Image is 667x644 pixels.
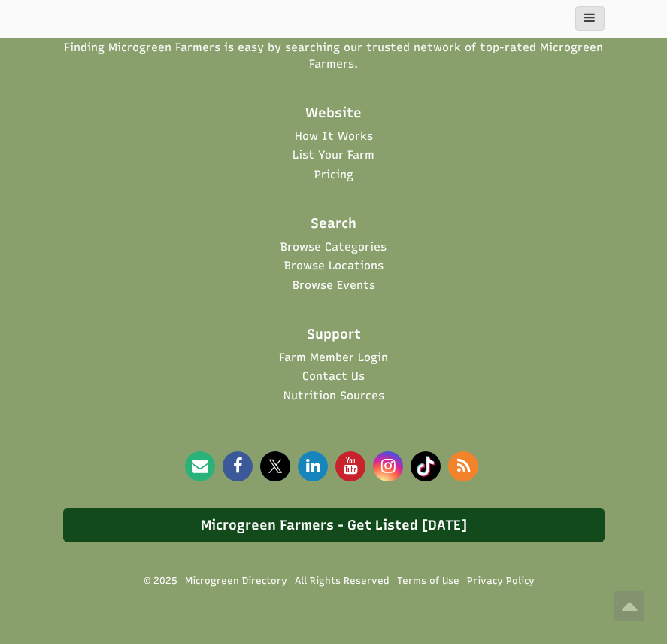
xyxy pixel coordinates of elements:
[185,574,287,588] a: Microgreen Directory
[302,369,365,384] a: Contact Us
[314,167,353,183] a: Pricing
[260,451,290,481] img: Microgreen Directory X
[305,104,362,123] span: Website
[284,258,384,274] a: Browse Locations
[411,451,441,481] img: Microgreen Directory Tiktok
[467,574,535,588] a: Privacy Policy
[295,574,390,588] span: All Rights Reserved
[293,278,375,293] a: Browse Events
[279,350,388,366] a: Farm Member Login
[283,388,384,404] a: Nutrition Sources
[397,574,459,588] a: Terms of Use
[63,40,605,72] span: Finding Microgreen Farmers is easy by searching our trusted network of top-rated Microgreen Farmers.
[307,325,361,345] span: Support
[575,6,605,31] button: main_menu
[293,147,374,163] a: List Your Farm
[144,575,177,588] span: © 2025
[280,239,387,255] a: Browse Categories
[295,129,373,144] a: How It Works
[311,214,356,234] span: Search
[63,508,605,542] a: Microgreen Farmers - Get Listed [DATE]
